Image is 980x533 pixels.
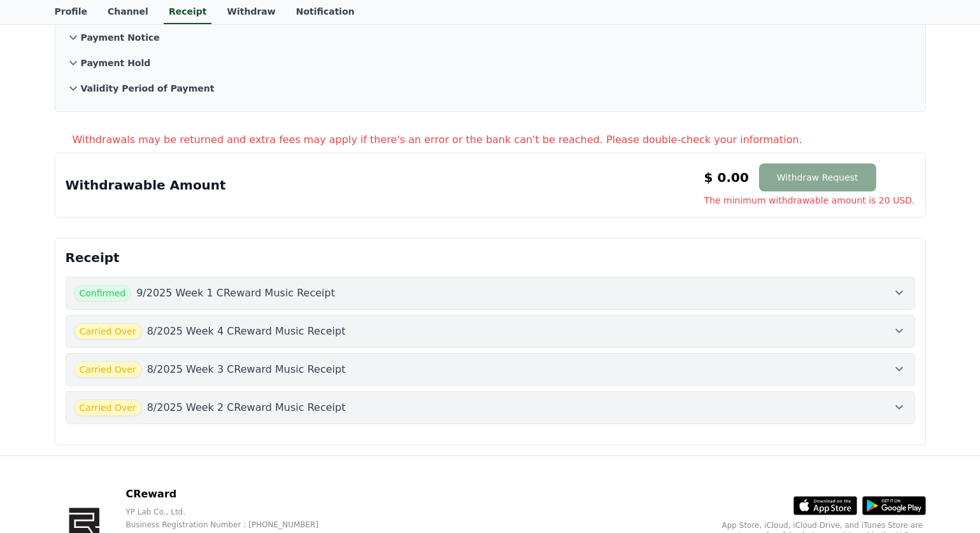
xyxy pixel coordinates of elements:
[66,353,915,386] button: Carried Over 8/2025 Week 3 CReward Music Receipt
[66,249,915,266] p: Receipt
[125,520,339,530] p: Business Registration Number : [PHONE_NUMBER]
[74,323,142,340] span: Carried Over
[81,31,160,44] p: Payment Notice
[66,391,915,424] button: Carried Over 8/2025 Week 2 CReward Music Receipt
[81,82,215,95] p: Validity Period of Payment
[66,76,915,101] button: Validity Period of Payment
[136,286,335,301] p: 9/2025 Week 1 CReward Music Receipt
[66,176,226,194] p: Withdrawable Amount
[74,399,142,416] span: Carried Over
[66,25,915,50] button: Payment Notice
[147,362,346,377] p: 8/2025 Week 3 CReward Music Receipt
[147,400,346,415] p: 8/2025 Week 2 CReward Music Receipt
[759,163,876,191] button: Withdraw Request
[704,194,915,207] span: The minimum withdrawable amount is 20 USD.
[147,324,346,339] p: 8/2025 Week 4 CReward Music Receipt
[66,315,915,348] button: Carried Over 8/2025 Week 4 CReward Music Receipt
[74,285,132,301] span: Confirmed
[73,132,926,148] p: Withdrawals may be returned and extra fees may apply if there's an error or the bank can't be rea...
[66,277,915,310] button: Confirmed 9/2025 Week 1 CReward Music Receipt
[125,487,339,502] p: CReward
[704,169,749,186] p: $ 0.00
[81,57,151,69] p: Payment Hold
[74,361,142,378] span: Carried Over
[66,50,915,76] button: Payment Hold
[125,507,339,517] p: YP Lab Co., Ltd.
